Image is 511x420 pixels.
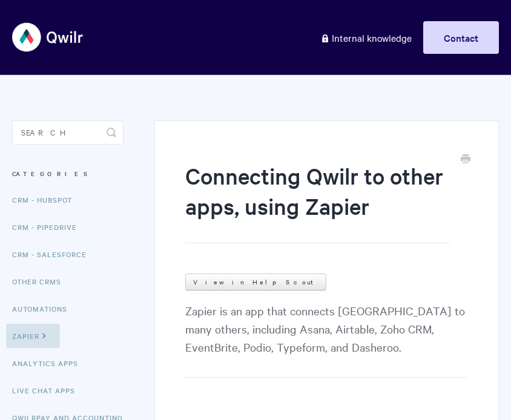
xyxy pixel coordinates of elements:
h3: Categories [12,163,124,185]
a: Zapier [6,324,60,348]
a: CRM - HubSpot [12,188,81,212]
h1: Connecting Qwilr to other apps, using Zapier [185,160,450,243]
p: Zapier is an app that connects [GEOGRAPHIC_DATA] to many others, including Asana, Airtable, Zoho ... [185,301,468,378]
a: Analytics Apps [12,351,87,375]
a: Print this Article [461,153,470,166]
a: CRM - Pipedrive [12,215,86,239]
a: Contact [423,21,499,54]
img: Qwilr Help Center [12,15,84,60]
a: Other CRMs [12,269,70,294]
input: Search [12,120,124,145]
a: Internal knowledge [311,21,421,54]
a: Live Chat Apps [12,378,84,402]
a: Automations [12,297,76,321]
a: View in Help Scout [185,274,326,290]
a: CRM - Salesforce [12,242,96,266]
